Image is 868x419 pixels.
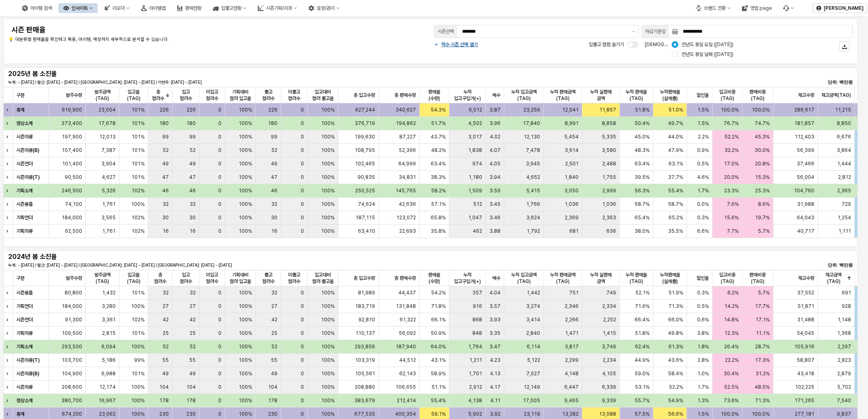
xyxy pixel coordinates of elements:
span: 2.2% [698,134,709,140]
span: 발주금액(TAG) [89,89,116,102]
span: 101,400 [62,160,82,167]
span: 54.3% [431,107,446,113]
span: 누적 판매금액(TAG) [547,272,579,285]
div: Expand row [3,103,14,116]
div: 인사이트 [72,5,88,11]
span: 입출고 컬럼 숨기기 [589,42,624,47]
span: 100% [239,134,252,140]
span: 25.3% [755,187,770,194]
div: 설정/관리 [304,3,345,13]
span: 63.4% [635,160,650,167]
span: 181,857 [794,120,814,127]
span: 38.3% [431,174,446,181]
div: 시즌기획/리뷰 [253,3,302,13]
span: 0 [301,160,304,167]
div: Expand row [3,184,14,197]
span: 누적판매율(실매출) [657,89,683,102]
span: 102,465 [355,160,375,167]
span: 재고금액(TAG) [821,272,846,285]
span: 배수 [492,275,501,281]
p: 누계: ~ [DATE] | 월간: [DATE] ~ [DATE] | [GEOGRAPHIC_DATA]: [DATE] ~ [DATE] | 이번주: [DATE] ~ [DATE] [8,79,571,85]
span: 2,365 [837,187,851,194]
span: 37,466 [797,160,814,167]
span: 58.2% [431,187,446,194]
span: 76.7% [724,120,739,127]
button: 짝수 시즌 선택 열기 [434,41,478,48]
span: 49.7% [668,120,683,127]
div: 아이템맵 [149,5,166,11]
span: 총 입고수량 [353,92,375,98]
span: 107,400 [62,147,82,154]
div: Expand row [3,157,14,170]
span: 총 입고수량 [353,275,375,281]
button: 브랜드 전환 [691,3,736,13]
span: 74.7% [755,120,770,127]
span: 226 [187,107,196,113]
span: 101% [132,107,145,113]
span: 미입고 컬러수 [203,89,221,102]
span: 104,760 [794,187,814,194]
span: 56,399 [797,147,814,154]
span: 0 [218,107,221,113]
span: 0.9% [697,147,709,154]
span: 2,488 [602,160,616,167]
span: 입고대비 컬러 출고율 [311,272,335,285]
span: 99 [189,134,196,140]
div: 설정/관리 [317,5,335,11]
span: 3.96 [490,120,501,127]
span: 112,403 [795,134,814,140]
span: 입고대비 컬러 출고율 [311,89,335,102]
span: 0 [218,174,221,181]
span: 63.4% [431,160,446,167]
span: 194,862 [396,120,416,127]
span: 4,627 [102,174,116,181]
span: 1,838 [468,147,482,154]
span: 100% [239,107,252,113]
span: 4.02 [490,134,501,140]
span: 0 [218,147,221,154]
span: 0 [301,107,304,113]
span: 총 판매수량 [394,275,416,281]
span: 226 [160,107,169,113]
span: 145,765 [396,187,416,194]
div: 리오더 [99,3,134,13]
span: 47 [162,174,169,181]
span: 입고 컬러수 [176,89,196,102]
span: 0 [218,160,221,167]
span: 4.6% [697,174,709,181]
span: 100.0% [721,107,739,113]
span: 1,840 [565,174,579,181]
span: 총 판매수량 [394,92,416,98]
span: 1,755 [602,174,616,181]
span: 할인율 [697,275,709,281]
span: 34,831 [399,174,416,181]
span: 100% [321,160,335,167]
span: 3,050 [564,187,579,194]
div: 인사이트 [58,3,98,13]
span: 37.7% [668,174,683,181]
span: 48.2% [431,147,446,154]
span: 누적 판매율(TAG) [623,89,650,102]
span: 누적 실판매 금액 [586,272,616,285]
button: 영업 page [737,3,777,13]
span: 180 [159,120,169,127]
span: 3,945 [526,160,540,167]
span: 3,614 [565,147,579,154]
span: 46 [162,187,169,194]
span: 판매비중(TAG) [746,272,770,285]
span: 39.5% [635,174,650,181]
span: 5,326 [102,187,116,194]
button: 아이템 검색 [17,3,57,13]
span: 63.1% [669,160,683,167]
span: 180 [186,120,196,127]
span: 52 [190,147,196,154]
span: 0 [301,134,304,140]
span: 전년도 동일 요일 ([DATE]) [682,41,734,48]
span: 23.3% [724,187,739,194]
button: 제안 사항 표시 [629,25,638,38]
span: 100% [239,174,252,181]
span: 누적 입고금액(TAG) [508,89,540,102]
span: 3,580 [602,147,616,154]
span: 입고비중(TAG) [716,272,739,285]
